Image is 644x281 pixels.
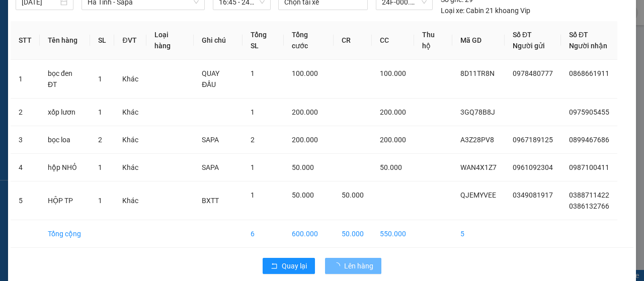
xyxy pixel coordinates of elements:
span: 200.000 [292,136,318,144]
div: Cabin 21 khoang Vip [441,5,530,16]
span: 0899467686 [569,136,609,144]
span: 0978480777 [513,69,553,77]
th: Tên hàng [40,21,90,60]
span: Loại xe: [441,5,464,16]
b: [DOMAIN_NAME] [134,8,243,25]
td: Khác [114,181,146,220]
span: 50.000 [292,191,314,199]
th: STT [11,21,40,60]
span: 1 [98,75,102,83]
span: QUAY ĐẦU [202,69,219,88]
th: CC [372,21,414,60]
td: 3 [11,126,40,154]
span: 0987100411 [569,163,609,171]
td: bọc loa [40,126,90,154]
span: 0967189125 [513,136,553,144]
td: Khác [114,60,146,99]
th: Mã GD [452,21,505,60]
span: 0386132766 [569,202,609,210]
button: Lên hàng [325,258,381,274]
span: BXTT [202,197,219,205]
span: 0349081917 [513,191,553,199]
span: SAPA [202,163,219,171]
td: 550.000 [372,220,414,248]
span: 0388711422 [569,191,609,199]
span: WAN4X1Z7 [460,163,497,171]
span: 0961092304 [513,163,553,171]
td: 5 [452,220,505,248]
span: 2 [251,136,255,144]
th: ĐVT [114,21,146,60]
th: Tổng SL [243,21,284,60]
span: 200.000 [292,108,318,116]
span: A3Z28PV8 [460,136,494,144]
span: SAPA [202,136,219,144]
button: rollbackQuay lại [263,258,315,274]
span: 1 [251,191,255,199]
span: 0868661911 [569,69,609,77]
span: Số ĐT [513,31,532,39]
span: 1 [251,163,255,171]
td: hộp NHỎ [40,154,90,181]
td: 4 [11,154,40,181]
td: 5 [11,181,40,220]
span: 1 [98,197,102,205]
span: 50.000 [292,163,314,171]
td: 50.000 [334,220,372,248]
h2: QJEMYVEE [6,58,81,75]
td: Khác [114,154,146,181]
span: 200.000 [380,108,406,116]
span: 1 [98,108,102,116]
th: Thu hộ [414,21,452,60]
td: 2 [11,99,40,126]
span: 2 [98,136,102,144]
span: rollback [271,262,278,270]
span: Người gửi [513,42,545,50]
span: 0975905455 [569,108,609,116]
span: loading [333,262,344,269]
span: Người nhận [569,42,607,50]
span: QJEMYVEE [460,191,496,199]
span: Số ĐT [569,31,588,39]
span: Quay lại [282,260,307,271]
td: 6 [243,220,284,248]
th: Tổng cước [284,21,333,60]
td: Tổng cộng [40,220,90,248]
span: 1 [98,163,102,171]
span: 3GQ78B8J [460,108,495,116]
h2: VP Nhận: Văn phòng Lào Cai [53,58,243,122]
th: Ghi chú [194,21,243,60]
span: 100.000 [292,69,318,77]
span: Lên hàng [344,260,373,271]
span: 50.000 [342,191,364,199]
span: 100.000 [380,69,406,77]
span: 1 [251,69,255,77]
td: 600.000 [284,220,333,248]
th: Loại hàng [146,21,194,60]
th: CR [334,21,372,60]
td: Khác [114,126,146,154]
td: xốp lươn [40,99,90,126]
td: HỘP TP [40,181,90,220]
td: Khác [114,99,146,126]
td: 1 [11,60,40,99]
span: 8D11TR8N [460,69,495,77]
td: bọc đen ĐT [40,60,90,99]
span: 1 [251,108,255,116]
span: 200.000 [380,136,406,144]
span: 50.000 [380,163,402,171]
b: [PERSON_NAME] (Vinh - Sapa) [42,13,151,51]
th: SL [90,21,114,60]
